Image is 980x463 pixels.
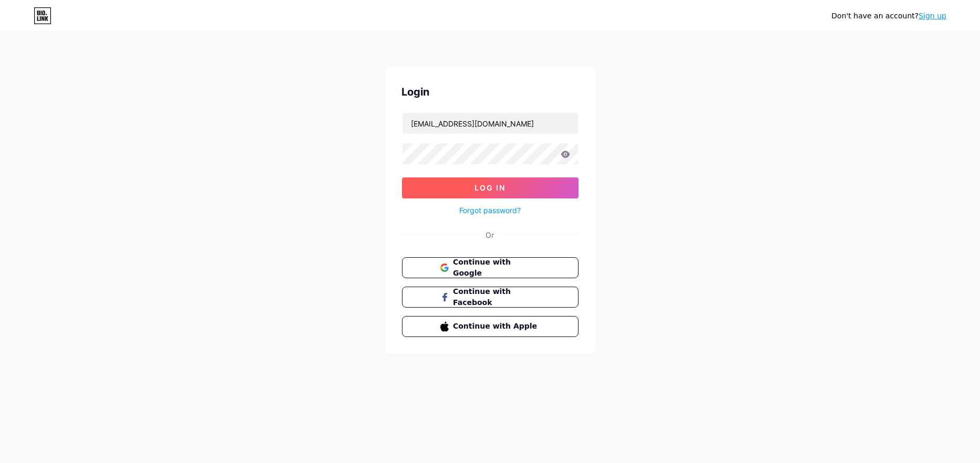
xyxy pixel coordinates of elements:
div: Or [486,229,494,240]
a: Sign up [919,12,946,20]
span: Continue with Facebook [453,286,540,308]
button: Continue with Google [402,257,579,278]
span: Log In [474,183,506,192]
button: Log In [402,177,579,198]
span: Continue with Apple [453,321,540,332]
button: Continue with Apple [402,316,579,337]
button: Continue with Facebook [402,287,579,308]
input: Username [403,113,578,134]
a: Forgot password? [459,205,521,216]
span: Continue with Google [453,257,540,279]
div: Don't have an account? [831,10,946,22]
div: Login [402,84,579,100]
